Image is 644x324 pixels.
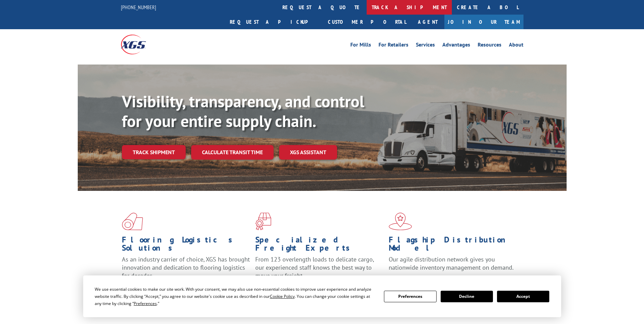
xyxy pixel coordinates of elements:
a: For Mills [350,42,371,50]
a: Resources [478,42,501,50]
a: Advantages [442,42,470,50]
b: Visibility, transparency, and control for your entire supply chain. [122,91,364,131]
a: Services [416,42,435,50]
p: From 123 overlength loads to delicate cargo, our experienced staff knows the best way to move you... [255,255,384,286]
span: As an industry carrier of choice, XGS has brought innovation and dedication to flooring logistics... [122,255,250,280]
a: Join Our Team [444,15,523,29]
img: xgs-icon-total-supply-chain-intelligence-red [122,213,143,230]
h1: Flooring Logistics Solutions [122,236,250,255]
span: Preferences [134,301,157,306]
img: xgs-icon-flagship-distribution-model-red [389,213,412,230]
button: Decline [441,291,493,302]
a: [PHONE_NUMBER] [121,4,156,11]
a: For Retailers [379,42,408,50]
div: Cookie Consent Prompt [83,275,561,317]
span: Cookie Policy [270,293,295,299]
a: Request a pickup [225,15,323,29]
a: Calculate transit time [191,145,274,160]
a: Track shipment [122,145,186,159]
button: Accept [497,291,549,302]
h1: Specialized Freight Experts [255,236,384,255]
span: Our agile distribution network gives you nationwide inventory management on demand. [389,255,514,271]
button: Preferences [384,291,436,302]
img: xgs-icon-focused-on-flooring-red [255,213,271,230]
div: We use essential cookies to make our site work. With your consent, we may also use non-essential ... [95,286,376,307]
a: Customer Portal [323,15,411,29]
a: Agent [411,15,444,29]
a: About [509,42,523,50]
a: XGS ASSISTANT [279,145,337,160]
h1: Flagship Distribution Model [389,236,517,255]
